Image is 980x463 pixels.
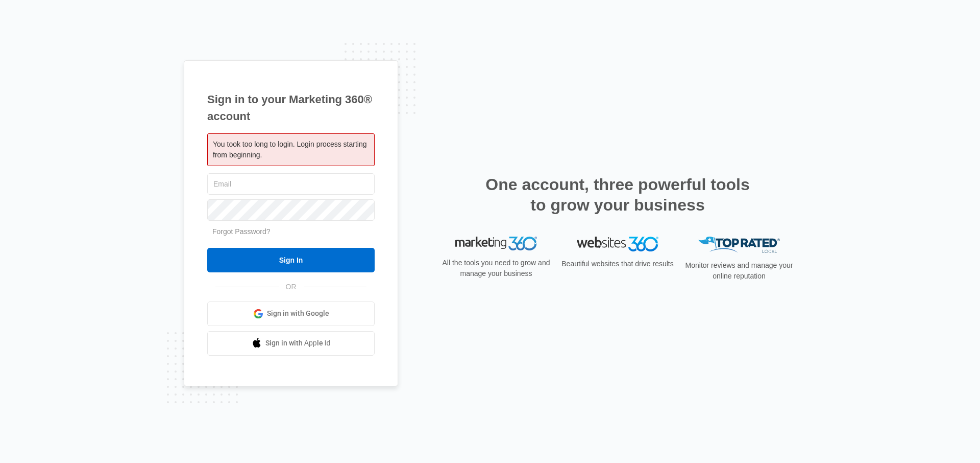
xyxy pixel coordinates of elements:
[560,259,675,269] p: Beautiful websites that drive results
[212,227,271,236] a: Forgot Password?
[207,91,375,125] h1: Sign in to your Marketing 360® account
[682,260,796,282] p: Monitor reviews and manage your online reputation
[577,237,658,251] img: Websites 360
[207,248,375,272] input: Sign In
[439,258,553,279] p: All the tools you need to grow and manage your business
[207,173,375,195] input: Email
[207,331,375,356] a: Sign in with Apple Id
[207,302,375,326] a: Sign in with Google
[213,140,366,159] span: You took too long to login. Login process starting from beginning.
[279,282,304,292] span: OR
[267,308,329,319] span: Sign in with Google
[455,237,537,251] img: Marketing 360
[265,338,331,349] span: Sign in with Apple Id
[698,237,780,253] img: Top Rated Local
[482,174,753,215] h2: One account, three powerful tools to grow your business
